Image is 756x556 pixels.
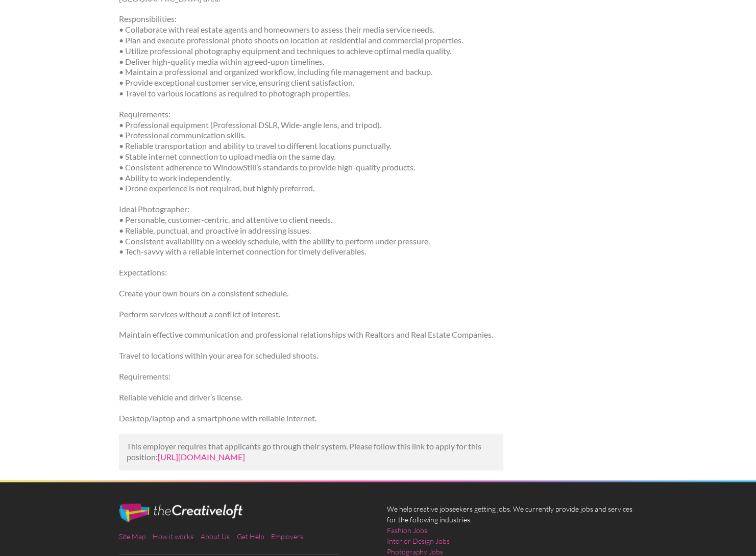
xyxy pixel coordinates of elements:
p: Perform services without a conflict of interest. [119,309,503,320]
p: Travel to locations within your area for scheduled shoots. [119,350,503,361]
img: The Creative Loft [119,503,242,522]
p: Responsibilities: • Collaborate with real estate agents and homeowners to assess their media serv... [119,14,503,98]
a: Fashion Jobs [387,525,427,536]
p: Reliable vehicle and driver’s license. [119,392,503,403]
a: Employers [271,532,303,541]
p: Maintain effective communication and professional relationships with Realtors and Real Estate Com... [119,330,503,340]
a: About Us [201,532,230,541]
a: Interior Design Jobs [387,536,450,546]
a: [URL][DOMAIN_NAME] [158,452,245,462]
a: How it works [153,532,193,541]
a: Get Help [237,532,264,541]
p: Create your own hours on a consistent schedule. [119,288,503,299]
p: Desktop/laptop and a smartphone with reliable internet. [119,413,503,424]
p: Requirements: [119,371,503,382]
p: Ideal Photographer: • Personable, customer-centric, and attentive to client needs. • Reliable, pu... [119,204,503,257]
a: Site Map [119,532,145,541]
p: Expectations: [119,267,503,278]
p: This employer requires that applicants go through their system. Please follow this link to apply ... [127,441,496,463]
p: Requirements: • Professional equipment (Professional DSLR, Wide-angle lens, and tripod). • Profes... [119,109,503,194]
